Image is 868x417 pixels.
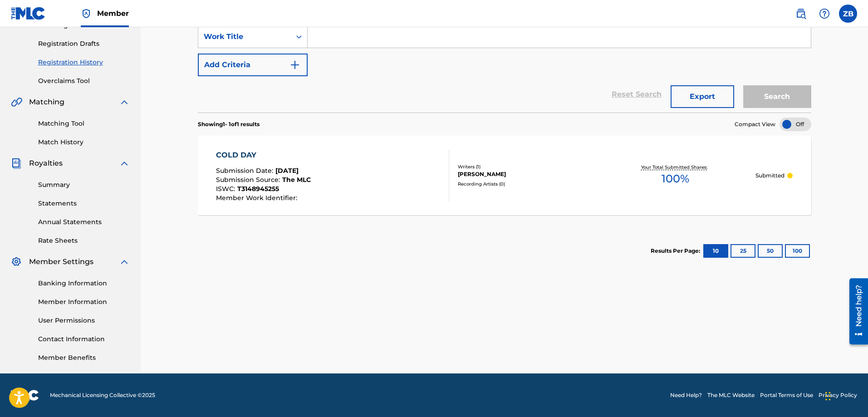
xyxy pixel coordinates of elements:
[38,297,130,307] a: Member Information
[825,383,831,410] div: Drag
[38,316,130,325] a: User Permissions
[670,391,702,399] a: Need Help?
[11,390,39,401] img: logo
[38,199,130,208] a: Statements
[198,54,308,76] button: Add Criteria
[458,181,595,187] div: Recording Artists ( 0 )
[38,236,130,245] a: Rate Sheets
[38,180,130,190] a: Summary
[819,8,830,19] img: help
[795,8,806,19] img: search
[641,164,710,171] p: Your Total Submitted Shares:
[815,5,834,23] div: Help
[204,31,285,42] div: Work Title
[707,391,755,399] a: The MLC Website
[38,76,130,86] a: Overclaims Tool
[731,244,755,258] button: 25
[38,58,130,67] a: Registration History
[755,172,785,180] p: Submitted
[29,158,63,169] span: Royalties
[758,244,783,258] button: 50
[11,256,22,267] img: Member Settings
[671,85,734,108] button: Export
[97,8,129,19] span: Member
[81,8,92,19] img: Top Rightsholder
[119,158,130,169] img: expand
[216,176,282,184] span: Submission Source :
[703,244,728,258] button: 10
[38,39,130,49] a: Registration Drafts
[119,256,130,267] img: expand
[198,120,260,128] p: Showing 1 - 1 of 1 results
[823,373,868,417] iframe: Chat Widget
[275,167,299,175] span: [DATE]
[11,7,46,20] img: MLC Logo
[216,185,237,193] span: ISWC :
[50,391,155,399] span: Mechanical Licensing Collective © 2025
[29,256,93,267] span: Member Settings
[282,176,311,184] span: The MLC
[216,150,311,161] div: COLD DAY
[216,167,275,175] span: Submission Date :
[198,25,811,113] form: Search Form
[198,136,811,215] a: COLD DAYSubmission Date:[DATE]Submission Source:The MLCISWC:T3148945255Member Work Identifier:Wri...
[11,97,22,108] img: Matching
[839,5,857,23] div: User Menu
[38,353,130,363] a: Member Benefits
[458,163,595,170] div: Writers ( 1 )
[662,171,689,187] span: 100 %
[38,137,130,147] a: Match History
[785,244,810,258] button: 100
[819,391,857,399] a: Privacy Policy
[289,59,300,70] img: 9d2ae6d4665cec9f34b9.svg
[38,119,130,128] a: Matching Tool
[38,217,130,227] a: Annual Statements
[38,334,130,344] a: Contact Information
[29,97,64,108] span: Matching
[237,185,279,193] span: T3148945255
[11,158,22,169] img: Royalties
[792,5,810,23] a: Public Search
[735,120,775,128] span: Compact View
[843,275,868,348] iframe: Resource Center
[38,279,130,288] a: Banking Information
[651,247,702,255] p: Results Per Page:
[216,194,299,202] span: Member Work Identifier :
[760,391,813,399] a: Portal Terms of Use
[458,170,595,178] div: [PERSON_NAME]
[119,97,130,108] img: expand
